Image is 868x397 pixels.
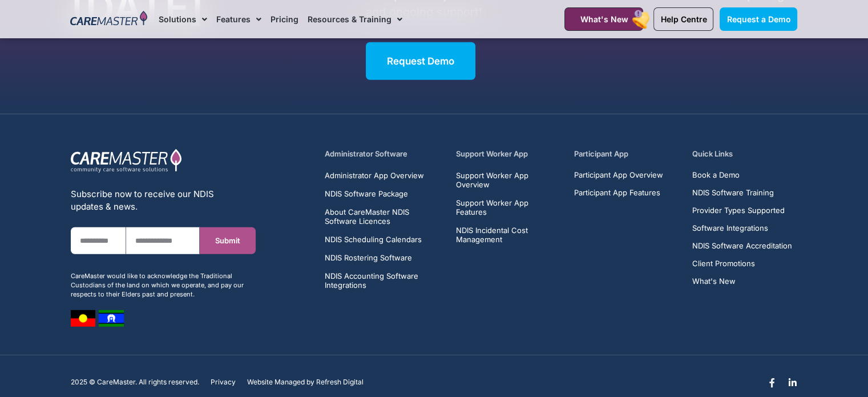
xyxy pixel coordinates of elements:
span: Help Centre [660,14,706,24]
a: NDIS Accounting Software Integrations [325,271,443,290]
span: Participant App Features [574,189,660,197]
a: Provider Types Supported [692,206,792,215]
img: image 8 [99,310,124,327]
span: Software Integrations [692,224,768,232]
h5: Participant App [574,149,679,159]
span: NDIS Scheduling Calendars [325,235,422,244]
span: What's New [580,14,628,24]
a: Privacy [211,378,236,386]
a: NDIS Rostering Software [325,253,443,262]
h5: Quick Links [692,149,797,159]
button: Submit [200,227,255,254]
img: CareMaster Logo [70,11,147,28]
span: Website Managed by [247,378,314,386]
span: Book a Demo [692,171,740,179]
a: Request Demo [366,42,475,80]
span: Administrator App Overview [325,171,424,180]
a: Client Promotions [692,259,792,268]
p: 2025 © CareMaster. All rights reserved. [71,378,199,386]
a: NDIS Incidental Cost Management [456,226,561,244]
a: Book a Demo [692,171,792,179]
a: Administrator App Overview [325,171,443,180]
a: Request a Demo [720,7,797,31]
span: Provider Types Supported [692,206,785,215]
img: CareMaster Logo Part [71,149,182,174]
span: NDIS Software Training [692,189,774,197]
a: NDIS Software Accreditation [692,242,792,250]
span: Client Promotions [692,259,755,268]
a: What's New [564,7,643,31]
a: NDIS Software Training [692,189,792,197]
span: NDIS Rostering Software [325,253,412,262]
a: Software Integrations [692,224,792,232]
span: Submit [215,236,240,245]
a: Help Centre [653,7,713,31]
a: Participant App Overview [574,171,663,179]
span: Request Demo [387,55,454,67]
h5: Administrator Software [325,149,443,159]
span: NDIS Software Package [325,189,408,198]
a: Participant App Features [574,189,663,197]
a: NDIS Scheduling Calendars [325,235,443,244]
img: image 7 [71,310,95,327]
div: Subscribe now to receive our NDIS updates & news. [71,188,256,213]
span: What's New [692,277,736,286]
a: Support Worker App Features [456,198,561,216]
div: CareMaster would like to acknowledge the Traditional Custodians of the land on which we operate, ... [71,271,256,299]
a: Support Worker App Overview [456,171,561,189]
span: Request a Demo [726,14,790,24]
a: Refresh Digital [316,378,364,386]
a: NDIS Software Package [325,189,443,198]
a: About CareMaster NDIS Software Licences [325,207,443,226]
a: What's New [692,277,792,286]
h5: Support Worker App [456,149,561,159]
